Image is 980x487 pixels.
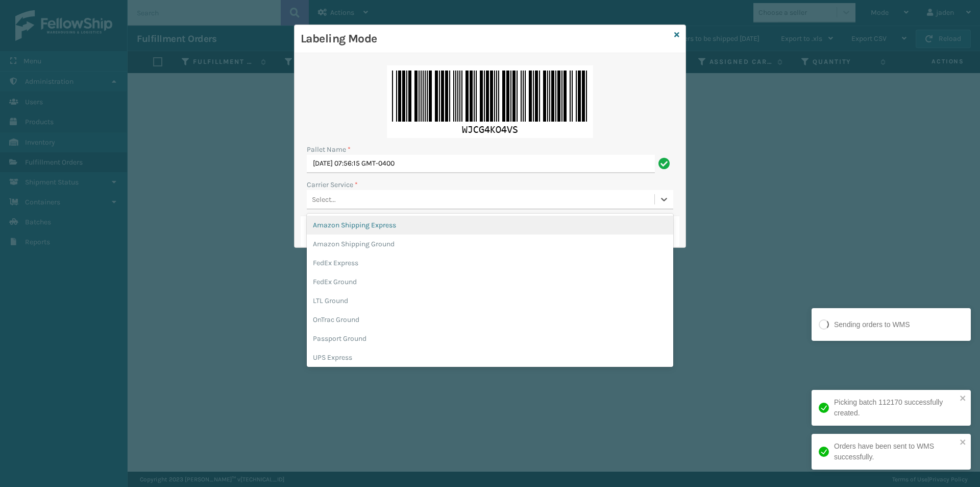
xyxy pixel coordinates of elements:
[307,291,673,310] div: LTL Ground
[960,438,967,448] button: close
[301,31,670,47] h3: Labeling Mode
[307,272,673,291] div: FedEx Ground
[307,179,358,190] label: Carrier Service
[312,194,336,205] div: Select...
[307,253,673,272] div: FedEx Express
[307,216,673,235] div: Amazon Shipping Express
[307,310,673,329] div: OnTrac Ground
[307,235,673,253] div: Amazon Shipping Ground
[960,394,967,404] button: close
[834,319,910,330] div: Sending orders to WMS
[834,441,957,462] div: Orders have been sent to WMS successfully.
[307,329,673,348] div: Passport Ground
[387,65,593,138] img: AAAAAElFTkSuQmCC
[307,144,351,155] label: Pallet Name
[307,348,673,367] div: UPS Express
[834,397,957,419] div: Picking batch 112170 successfully created.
